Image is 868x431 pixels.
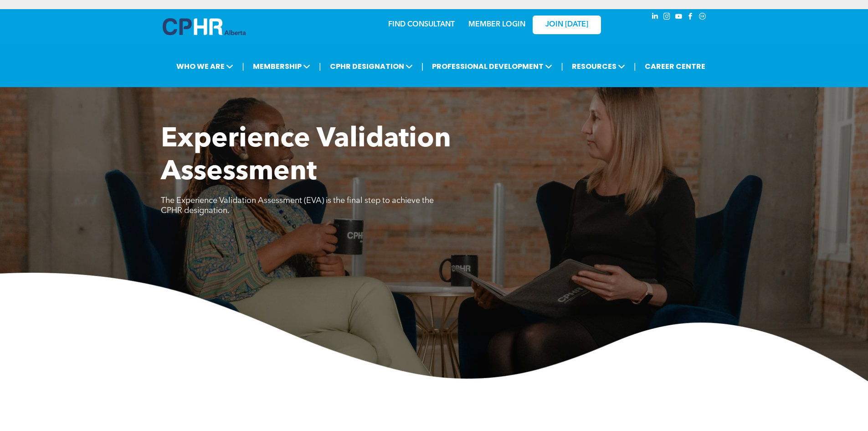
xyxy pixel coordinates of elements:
[545,21,588,29] span: JOIN [DATE]
[250,58,313,75] span: MEMBERSHIP
[429,58,555,75] span: PROFESSIONAL DEVELOPMENT
[642,58,708,75] a: CAREER CENTRE
[161,126,451,186] span: Experience Validation Assessment
[686,11,696,24] a: facebook
[163,18,246,35] img: A blue and white logo for cp alberta
[662,11,672,24] a: instagram
[569,58,628,75] span: RESOURCES
[468,21,525,28] a: MEMBER LOGIN
[674,11,684,24] a: youtube
[533,16,601,34] a: JOIN [DATE]
[634,57,636,76] li: |
[327,58,416,75] span: CPHR DESIGNATION
[650,11,660,24] a: linkedin
[421,57,424,76] li: |
[319,57,321,76] li: |
[561,57,563,76] li: |
[174,58,236,75] span: WHO WE ARE
[698,11,708,24] a: Social network
[242,57,244,76] li: |
[388,21,455,28] a: FIND CONSULTANT
[161,197,434,215] span: The Experience Validation Assessment (EVA) is the final step to achieve the CPHR designation.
